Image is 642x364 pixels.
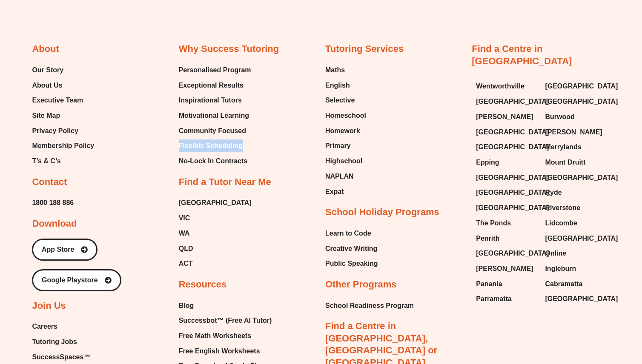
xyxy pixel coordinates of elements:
a: Expat [325,185,366,198]
a: Blog [179,299,281,312]
a: Primary [325,139,366,152]
h2: Other Programs [325,279,397,291]
span: Successbot™ (Free AI Tutor) [179,314,272,327]
a: Wentworthville [476,80,536,93]
span: Wentworthville [476,80,524,93]
span: Free Math Worksheets [179,330,251,342]
a: [GEOGRAPHIC_DATA] [476,202,536,214]
a: Selective [325,94,366,107]
a: [GEOGRAPHIC_DATA] [545,232,605,245]
a: Panania [476,278,536,290]
a: [GEOGRAPHIC_DATA] [476,126,536,139]
a: Community Focused [179,125,251,137]
span: Google Playstore [42,277,98,284]
span: Cabramatta [545,278,582,290]
h2: Find a Tutor Near Me [179,176,271,188]
span: Homework [325,125,360,137]
a: [GEOGRAPHIC_DATA] [476,141,536,154]
span: Merrylands [545,141,581,154]
span: Primary [325,139,351,152]
span: [PERSON_NAME] [476,111,533,123]
a: VIC [179,212,252,225]
span: T’s & C’s [32,155,60,168]
span: School Readiness Program [325,299,414,312]
h2: Download [32,218,77,230]
a: [GEOGRAPHIC_DATA] [545,95,605,108]
a: The Ponds [476,217,536,230]
span: NAPLAN [325,170,354,183]
a: [PERSON_NAME] [476,262,536,275]
a: [GEOGRAPHIC_DATA] [476,95,536,108]
h2: Join Us [32,300,66,312]
span: English [325,79,350,92]
a: Exceptional Results [179,79,251,92]
a: Motivational Learning [179,109,251,122]
a: Tutoring Jobs [32,336,105,348]
span: SuccessSpaces™ [32,351,90,364]
a: Inspirational Tutors [179,94,251,107]
a: 1800 188 886 [32,196,74,209]
span: Selective [325,94,355,107]
a: WA [179,227,252,240]
a: NAPLAN [325,170,366,183]
a: Our Story [32,64,94,77]
span: Our Story [32,64,63,77]
span: [GEOGRAPHIC_DATA] [545,95,618,108]
a: Homeschool [325,109,366,122]
span: Tutoring Jobs [32,336,77,348]
a: Flexible Scheduling [179,139,251,152]
span: Lidcombe [545,217,577,230]
span: Mount Druitt [545,156,585,169]
a: Cabramatta [545,278,605,290]
span: Ryde [545,186,562,199]
span: [GEOGRAPHIC_DATA] [476,126,549,139]
a: Epping [476,156,536,169]
span: [GEOGRAPHIC_DATA] [545,293,618,305]
a: ACT [179,257,252,270]
a: Creative Writing [325,242,378,255]
a: Mount Druitt [545,156,605,169]
a: Personalised Program [179,64,251,77]
span: [PERSON_NAME] [476,262,533,275]
a: Burwood [545,111,605,123]
a: Penrith [476,232,536,245]
a: Lidcombe [545,217,605,230]
span: Panania [476,278,502,290]
a: Careers [32,320,105,333]
span: Highschool [325,155,362,168]
a: [GEOGRAPHIC_DATA] [179,196,252,209]
span: Epping [476,156,499,169]
a: Public Speaking [325,257,378,270]
span: Executive Team [32,94,83,107]
a: [GEOGRAPHIC_DATA] [545,171,605,184]
a: Ryde [545,186,605,199]
a: English [325,79,366,92]
a: Riverstone [545,202,605,214]
span: [GEOGRAPHIC_DATA] [476,202,549,214]
a: No-Lock In Contracts [179,155,251,168]
a: Executive Team [32,94,94,107]
span: The Ponds [476,217,511,230]
a: [GEOGRAPHIC_DATA] [476,247,536,260]
a: Highschool [325,155,366,168]
span: [GEOGRAPHIC_DATA] [476,186,549,199]
span: Expat [325,185,344,198]
a: Google Playstore [32,269,121,291]
h2: Contact [32,176,67,188]
a: SuccessSpaces™ [32,351,105,364]
span: Blog [179,299,194,312]
span: WA [179,227,190,240]
div: Chat Widget [599,323,642,364]
span: QLD [179,242,193,255]
span: Membership Policy [32,139,94,152]
span: [GEOGRAPHIC_DATA] [545,171,618,184]
a: Homework [325,125,366,137]
span: VIC [179,212,190,225]
span: Community Focused [179,125,246,137]
span: Penrith [476,232,499,245]
a: [GEOGRAPHIC_DATA] [476,186,536,199]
